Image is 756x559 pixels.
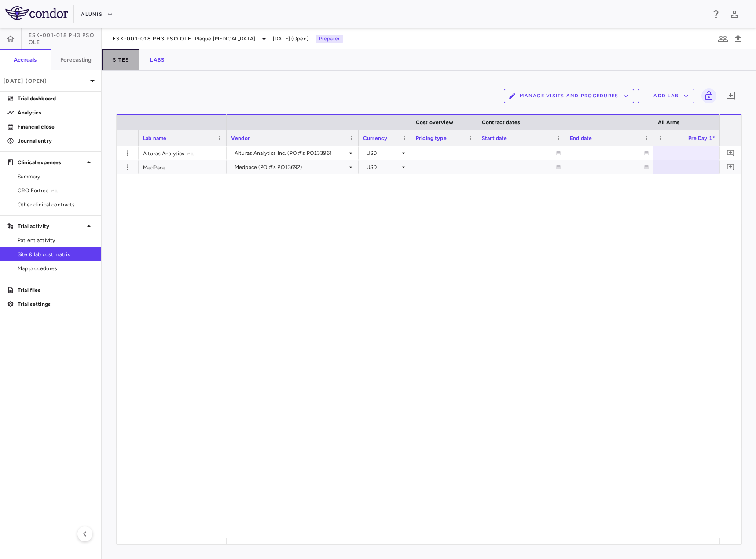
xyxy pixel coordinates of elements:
span: Plaque [MEDICAL_DATA] [195,35,255,43]
span: Summary [18,173,94,180]
svg: Add comment [726,91,736,101]
p: Journal entry [18,137,94,145]
span: End date [570,135,592,141]
span: Other clinical contracts [18,201,94,209]
span: Vendor [231,135,250,141]
span: Pre Day 1* [688,135,716,141]
p: Clinical expenses [18,158,84,166]
p: Analytics [18,109,94,117]
svg: Add comment [727,163,735,171]
button: Alumis [81,7,113,22]
button: Manage Visits and Procedures [504,89,634,103]
button: Add comment [725,161,737,173]
svg: Add comment [727,149,735,157]
span: Cost overview [416,119,453,125]
span: Map procedures [18,265,94,272]
p: Trial files [18,286,94,294]
span: All Arms [658,119,679,125]
button: Sites [102,49,139,70]
h6: Accruals [14,56,37,64]
p: [DATE] (Open) [4,77,87,85]
button: Add comment [725,147,737,159]
span: Currency [363,135,387,141]
span: [DATE] (Open) [273,35,308,43]
p: Trial settings [18,300,94,308]
span: Contract dates [482,119,520,125]
p: Preparer [316,35,343,43]
span: ESK-001-018 Ph3 PsO OLE [29,32,101,46]
span: CRO Fortrea Inc. [18,187,94,195]
div: MedPace [139,160,227,174]
div: Medpace (PO #'s PO13692) [235,160,347,174]
span: Patient activity [18,236,94,244]
div: USD [367,146,400,160]
span: Lab name [143,135,166,141]
button: Add Lab [638,89,694,103]
button: Add comment [723,88,738,103]
span: ESK-001-018 Ph3 PsO OLE [113,35,191,42]
p: Trial dashboard [18,95,94,103]
div: USD [367,160,400,174]
div: Alturas Analytics Inc. (PO #'s PO13396) [235,146,347,160]
p: Financial close [18,123,94,131]
span: Pricing type [416,135,447,141]
h6: Forecasting [60,56,92,64]
span: Start date [482,135,507,141]
button: Labs [139,49,175,70]
span: You do not have permission to lock or unlock grids [698,88,716,103]
span: Site & lab cost matrix [18,250,94,258]
img: logo-full-BYUhSk78.svg [5,6,68,20]
p: Trial activity [18,222,84,230]
div: Alturas Analytics Inc. [139,146,227,160]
